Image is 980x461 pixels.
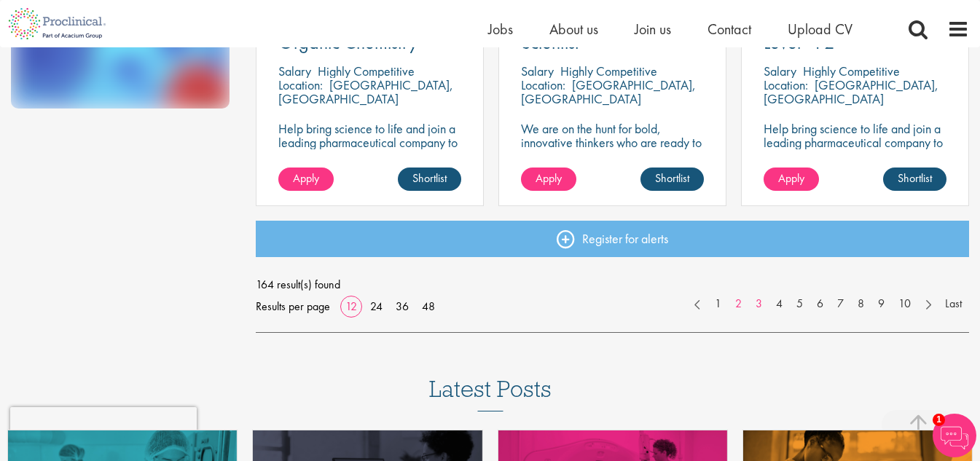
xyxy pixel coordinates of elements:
a: 6 [810,296,831,312]
p: Help bring science to life and join a leading pharmaceutical company to play a key role in delive... [764,122,946,191]
a: 24 [365,299,388,314]
span: Apply [536,170,562,186]
a: About us [549,20,598,39]
span: Apply [778,170,804,186]
img: Chatbot [933,414,976,457]
a: 7 [830,296,851,312]
a: Register for alerts [256,221,969,257]
p: Highly Competitive [560,63,657,79]
span: Salary [278,63,311,79]
span: Salary [764,63,796,79]
a: 36 [391,299,414,314]
span: Location: [764,76,808,93]
a: 4 [769,296,790,312]
a: Process Chemistry Scientist [521,15,704,52]
a: 9 [871,296,892,312]
a: Last [938,296,969,312]
a: 12 [340,299,362,314]
p: Highly Competitive [318,63,415,79]
p: Help bring science to life and join a leading pharmaceutical company to play a key role in delive... [278,122,461,191]
span: Salary [521,63,554,79]
a: Apply [764,168,819,191]
a: 5 [789,296,810,312]
a: Shortlist [398,168,461,191]
span: Apply [293,170,319,186]
a: Quality Auditor - II - FSR Level - P2 [764,15,946,52]
h3: Latest Posts [429,377,552,411]
span: Results per page [256,296,330,318]
a: 8 [850,296,871,312]
a: 2 [728,296,749,312]
a: Shortlist [883,168,946,191]
a: Jobs [488,20,513,39]
a: Apply [521,168,576,191]
span: 164 result(s) found [256,274,969,296]
p: [GEOGRAPHIC_DATA], [GEOGRAPHIC_DATA] [521,76,696,107]
a: 10 [891,296,918,312]
span: Location: [521,76,565,93]
a: Join us [635,20,671,39]
p: Highly Competitive [803,63,900,79]
a: Process Chemist: Organic Chemistry [278,15,461,52]
a: 48 [417,299,440,314]
iframe: reCAPTCHA [10,407,197,451]
span: Location: [278,76,323,93]
p: [GEOGRAPHIC_DATA], [GEOGRAPHIC_DATA] [764,76,938,107]
a: Contact [707,20,751,39]
a: Shortlist [640,168,704,191]
span: 1 [933,414,945,426]
p: We are on the hunt for bold, innovative thinkers who are ready to help push the boundaries of sci... [521,122,704,191]
a: 1 [707,296,729,312]
a: 3 [748,296,769,312]
a: Apply [278,168,334,191]
p: [GEOGRAPHIC_DATA], [GEOGRAPHIC_DATA] [278,76,453,107]
a: Upload CV [788,20,852,39]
